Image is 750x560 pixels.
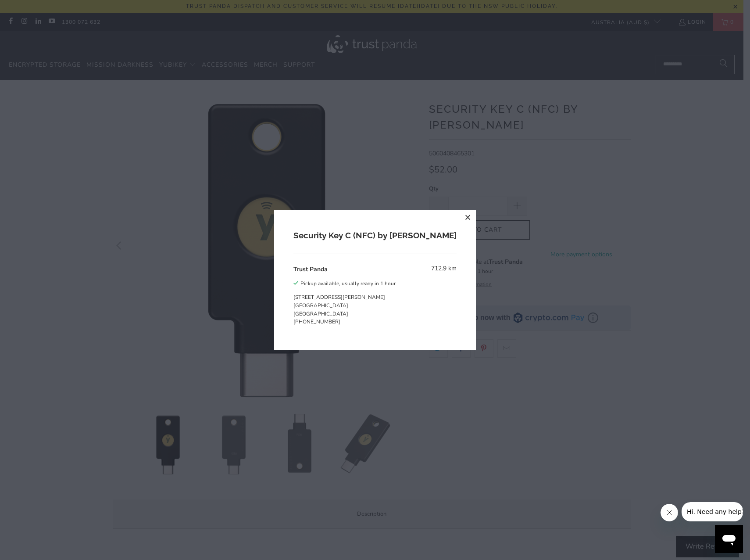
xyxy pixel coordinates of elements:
span: km [448,264,457,273]
span: 712.9 [431,264,446,273]
p: [STREET_ADDRESS][PERSON_NAME] [GEOGRAPHIC_DATA] [GEOGRAPHIC_DATA] [293,293,396,318]
iframe: Message from company [682,502,743,521]
h3: Trust Panda [293,265,328,274]
h2: Security Key C (NFC) by [PERSON_NAME] [293,229,457,242]
a: [PHONE_NUMBER] [293,318,340,325]
div: Pickup available, usually ready in 1 hour [300,279,396,288]
iframe: Button to launch messaging window [715,525,743,553]
button: close [460,210,476,226]
span: Hi. Need any help? [5,6,63,13]
iframe: Close message [661,504,678,521]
